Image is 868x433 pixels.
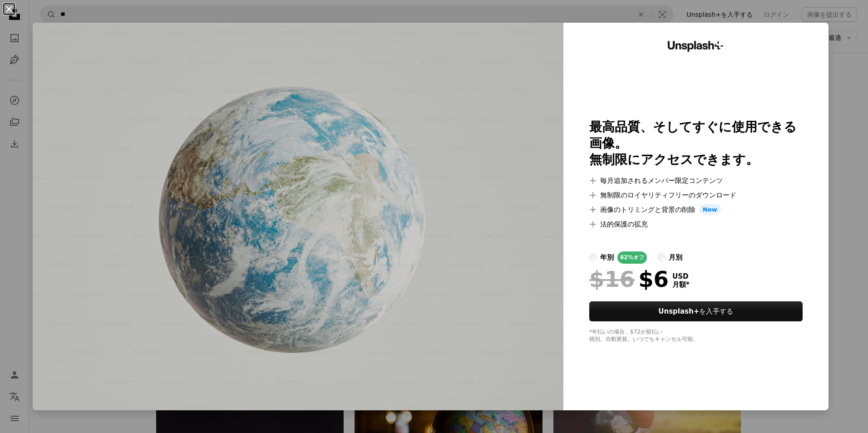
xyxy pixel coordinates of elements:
[699,204,721,215] span: New
[589,254,597,261] input: 年別62%オフ
[669,252,682,263] div: 月別
[672,272,690,280] span: USD
[589,301,803,321] button: Unsplash+を入手する
[589,190,803,201] li: 無制限のロイヤリティフリーのダウンロード
[589,329,803,343] div: *年払いの場合、 $72 が前払い 税別。自動更新。いつでもキャンセル可能。
[589,204,803,215] li: 画像のトリミングと背景の削除
[589,267,635,291] span: $16
[589,267,669,291] div: $6
[589,219,803,230] li: 法的保護の拡充
[658,254,665,261] input: 月別
[617,251,647,264] div: 62% オフ
[600,252,614,263] div: 年別
[589,119,803,168] h2: 最高品質、そしてすぐに使用できる画像。 無制限にアクセスできます。
[589,175,803,186] li: 毎月追加されるメンバー限定コンテンツ
[658,307,699,315] strong: Unsplash+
